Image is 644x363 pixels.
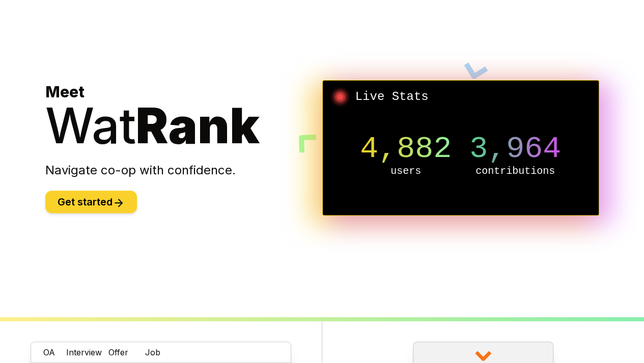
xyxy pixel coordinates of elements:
span: Job [145,346,160,358]
h2: Live Stats [331,89,591,105]
span: Interview [66,346,102,358]
a: Get started [45,197,137,208]
button: Get started [45,191,137,213]
span: Rank [136,96,260,155]
span: Wat [45,96,136,155]
h1: Meet [45,83,322,150]
p: 4,882 [351,134,461,164]
p: contributions [461,164,570,178]
span: OA [43,346,55,358]
p: Navigate co-op with confidence. [45,162,322,178]
span: Offer [108,346,128,358]
p: users [351,164,461,178]
p: 3,964 [461,134,570,164]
